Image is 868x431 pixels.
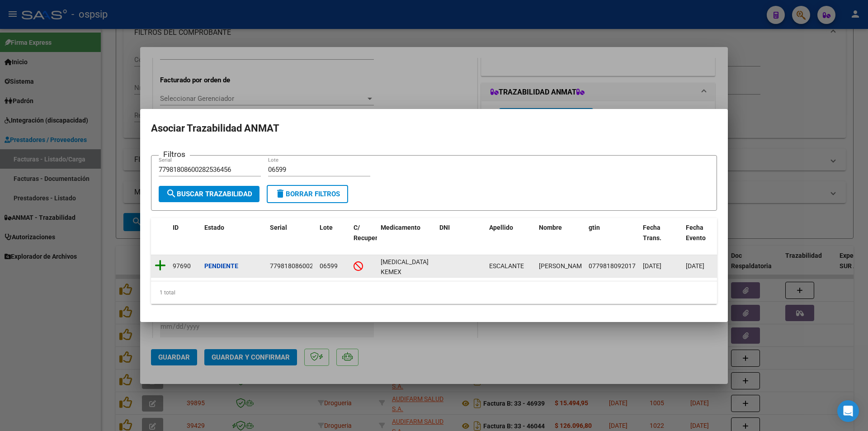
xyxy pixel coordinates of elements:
span: Fecha Trans. [643,224,661,242]
span: 97690 [173,262,191,270]
span: Medicamento [381,224,420,231]
button: Buscar Trazabilidad [159,186,259,202]
mat-icon: delete [275,188,286,199]
div: Open Intercom Messenger [837,400,859,422]
span: Estado [204,224,224,231]
span: [DATE] [686,262,704,270]
div: 1 total [151,281,717,304]
datatable-header-cell: Fecha Trans. [639,218,682,258]
span: Lote [320,224,333,231]
span: TERESA NOEMI [539,262,587,270]
datatable-header-cell: gtin [585,218,639,258]
span: Nombre [539,224,562,231]
span: Buscar Trazabilidad [166,190,252,198]
span: Serial [270,224,287,231]
span: gtin [589,224,600,231]
h2: Asociar Trazabilidad ANMAT [151,120,717,137]
datatable-header-cell: DNI [436,218,486,258]
span: Fecha Evento [686,224,706,242]
datatable-header-cell: Medicamento [377,218,436,258]
datatable-header-cell: Fecha Evento [682,218,725,258]
datatable-header-cell: Apellido [486,218,535,258]
h3: Filtros [159,148,190,160]
span: DNI [439,224,450,231]
datatable-header-cell: ID [169,218,201,258]
span: CICLOFOSFAMIDA KEMEX [381,258,429,276]
button: Borrar Filtros [267,185,348,203]
span: 77981808600282536456 [270,262,342,270]
span: ID [173,224,179,231]
span: 07798180920173 [589,262,639,270]
datatable-header-cell: Lote [316,218,350,258]
span: Apellido [489,224,513,231]
span: 06599 [320,262,338,270]
datatable-header-cell: Estado [201,218,266,258]
span: C/ Recupero [354,224,381,242]
datatable-header-cell: C/ Recupero [350,218,377,258]
mat-icon: search [166,188,177,199]
datatable-header-cell: Serial [266,218,316,258]
datatable-header-cell: Nombre [535,218,585,258]
strong: Pendiente [204,262,238,270]
span: Borrar Filtros [275,190,340,198]
span: [DATE] [643,262,661,270]
span: ESCALANTE [489,262,524,270]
